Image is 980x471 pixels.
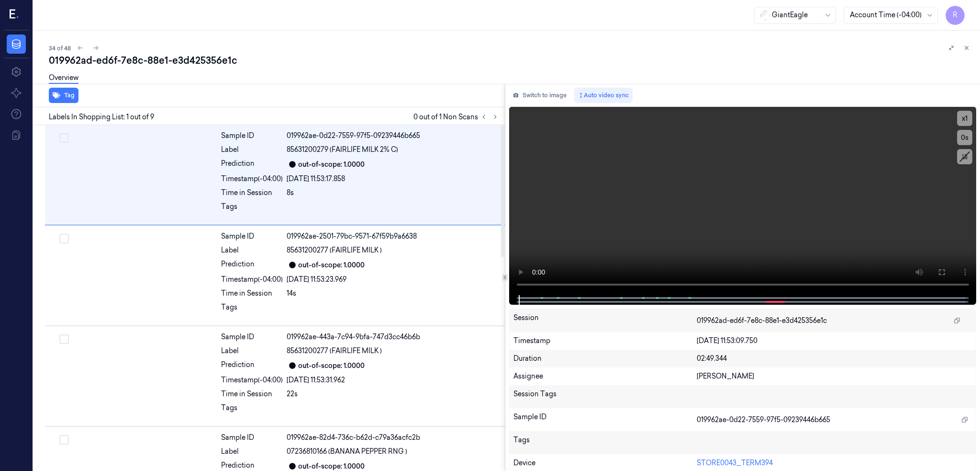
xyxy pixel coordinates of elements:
div: Prediction [221,259,283,271]
span: 85631200277 (FAIRLIFE MILK ) [287,346,382,356]
span: 34 of 48 [49,44,71,52]
div: Sample ID [221,332,283,342]
div: Timestamp (-04:00) [221,275,283,285]
span: 85631200277 (FAIRLIFE MILK ) [287,245,382,255]
div: Prediction [221,360,283,371]
div: Sample ID [221,231,283,241]
div: 019962ad-ed6f-7e8c-88e1-e3d425356e1c [49,54,972,67]
a: Overview [49,73,78,84]
div: out-of-scope: 1.0000 [298,361,365,371]
div: Tags [221,302,283,318]
div: Duration [513,354,697,364]
span: 019962ae-0d22-7559-97f5-09239446b665 [697,415,830,425]
button: x1 [957,111,972,126]
div: 02:49.344 [697,354,972,364]
button: Select row [59,234,69,243]
button: Tag [49,88,78,103]
div: 14s [287,288,499,299]
div: Timestamp (-04:00) [221,174,283,184]
button: 0s [957,130,972,145]
div: Device [513,458,697,468]
button: Select row [59,334,69,344]
div: [PERSON_NAME] [697,371,972,381]
div: Time in Session [221,188,283,198]
div: out-of-scope: 1.0000 [298,160,365,170]
div: Label [221,245,283,255]
span: 85631200279 (FAIRLIFE MILK 2% C) [287,145,398,155]
div: Sample ID [513,412,697,427]
div: Tags [221,403,283,418]
div: 019962ae-0d22-7559-97f5-09239446b665 [287,131,499,141]
div: Prediction [221,159,283,170]
div: [DATE] 11:53:17.858 [287,174,499,184]
span: 0 out of 1 Non Scans [413,111,501,123]
div: Sample ID [221,433,283,443]
div: [DATE] 11:53:31.962 [287,375,499,385]
div: Tags [513,435,697,450]
div: 22s [287,389,499,399]
span: 07236810166 (BANANA PEPPER RNG ) [287,447,407,457]
div: 019962ae-443a-7c94-9bfa-747d3cc46b6b [287,332,499,342]
button: Switch to image [509,88,570,103]
button: Select row [59,133,69,143]
button: Auto video sync [574,88,633,103]
div: 019962ae-2501-79bc-9571-67f59b9a6638 [287,231,499,241]
div: Time in Session [221,389,283,399]
button: R [946,6,965,25]
div: Label [221,346,283,356]
div: Tags [221,202,283,217]
div: STORE0043_TERM394 [697,458,972,468]
div: Timestamp (-04:00) [221,375,283,385]
div: [DATE] 11:53:09.750 [697,336,972,346]
div: Timestamp [513,336,697,346]
span: Labels In Shopping List: 1 out of 9 [49,112,154,122]
div: Sample ID [221,131,283,141]
span: 019962ad-ed6f-7e8c-88e1-e3d425356e1c [697,316,827,326]
div: out-of-scope: 1.0000 [298,260,365,270]
div: Label [221,447,283,457]
div: Label [221,145,283,155]
div: Assignee [513,371,697,381]
div: Session Tags [513,389,697,404]
div: Session [513,313,697,328]
div: [DATE] 11:53:23.969 [287,275,499,285]
button: Select row [59,435,69,445]
div: 019962ae-82d4-736c-b62d-c79a36acfc2b [287,433,499,443]
div: Time in Session [221,288,283,299]
div: 8s [287,188,499,198]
